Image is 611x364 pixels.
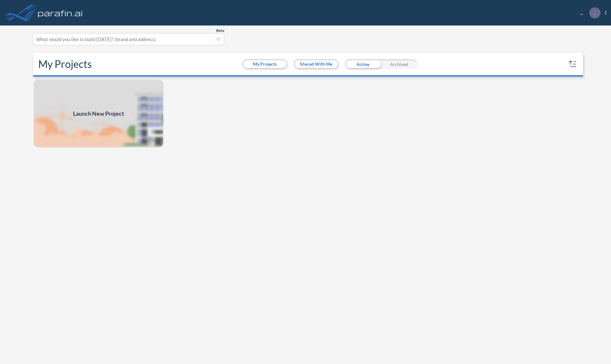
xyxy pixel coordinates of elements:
a: Launch New Project [33,79,164,148]
button: Shared With Me [295,60,338,68]
div: ... [571,7,606,18]
span: Launch New Project [73,109,124,118]
h2: My Projects [38,58,92,70]
button: My Projects [243,60,286,68]
img: add [33,79,164,148]
div: Active [345,59,381,69]
button: sort [568,59,578,69]
span: Beta [216,28,224,33]
p: . [594,10,595,16]
div: Archived [381,59,417,69]
img: logo [37,6,84,19]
